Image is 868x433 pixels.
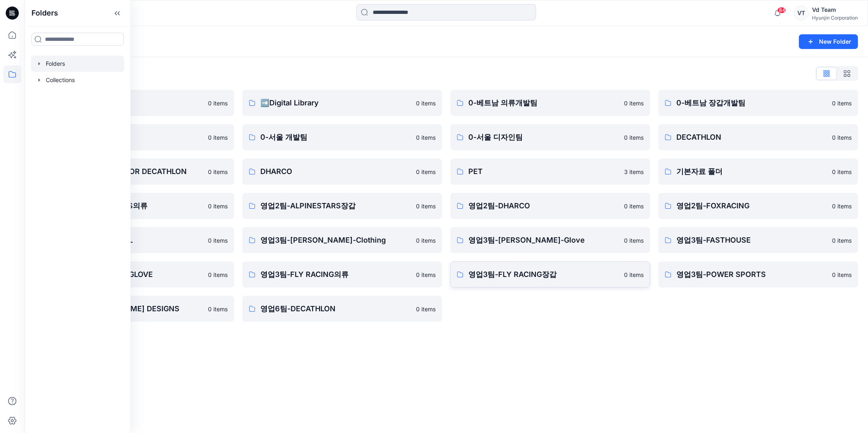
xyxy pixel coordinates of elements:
p: 0-베트남 의류개발팀 [468,97,619,109]
span: 84 [777,7,786,13]
p: 0 items [416,202,436,210]
a: 0-베트남 의류개발팀0 items [450,90,650,116]
a: 영업2팀-ALPINESTARS장갑0 items [242,193,442,219]
a: 영업3팀-[PERSON_NAME]-Clothing0 items [242,227,442,253]
p: 0 items [208,167,228,176]
p: 영업3팀-POWER SPORTS [676,269,827,280]
a: ♻️Project0 items [34,90,234,116]
a: 영업3팀-FLY RACING의류0 items [242,261,442,288]
p: ➡️Digital Library [260,97,411,109]
a: 0-베트남 장갑개발팀0 items [658,90,858,116]
p: 0 items [416,305,436,313]
a: DESIGN PROPOSAL FOR DECATHLON0 items [34,158,234,185]
p: 0 items [208,236,228,245]
div: Hyunjin Corporation [812,15,858,21]
a: 영업3팀-[PERSON_NAME]-Glove0 items [450,227,650,253]
p: DHARCO [260,166,411,177]
p: 3 items [624,167,644,176]
a: DECATHLON0 items [658,124,858,150]
p: 0-서울 디자인팀 [468,132,619,143]
p: 0 items [416,270,436,279]
div: Vd Team [812,5,858,15]
p: 0 items [624,236,644,245]
p: 0 items [832,202,852,210]
p: 0 items [208,99,228,107]
p: 기본자료 폴더 [676,166,827,177]
a: 0-서울 디자인팀0 items [450,124,650,150]
p: 영업3팀-FLY RACING장갑 [468,269,619,280]
a: 0-서울 개발팀0 items [242,124,442,150]
a: 영업2팀-FOXRACING0 items [658,193,858,219]
a: 영업2팀-ALPINESTARS의류0 items [34,193,234,219]
p: 0 items [208,270,228,279]
p: 0 items [624,270,644,279]
p: 0 items [832,167,852,176]
p: 영업2팀-ALPINESTARS장갑 [260,200,411,212]
p: 영업3팀-[PERSON_NAME]-Glove [468,234,619,246]
a: 0-본사VD0 items [34,124,234,150]
a: 영업3팀-FASTHOUSE0 items [658,227,858,253]
a: 영업3팀-FASTHOUSE GLOVE0 items [34,261,234,288]
p: 영업3팀-FASTHOUSE [676,234,827,246]
p: 0-베트남 장갑개발팀 [676,97,827,109]
p: 0 items [416,167,436,176]
p: 0-서울 개발팀 [260,132,411,143]
a: 영업3팀-POWER SPORTS0 items [658,261,858,288]
p: 0 items [416,133,436,142]
p: 0 items [208,202,228,210]
p: 영업3팀-FLY RACING의류 [260,269,411,280]
a: 영업3팀-FLY RACING장갑0 items [450,261,650,288]
p: 0 items [416,236,436,245]
p: 영업6팀-DECATHLON [260,303,411,315]
a: 영업6팀-DECATHLON0 items [242,296,442,322]
a: 영업3팀-[PERSON_NAME] DESIGNS0 items [34,296,234,322]
p: 영업3팀-[PERSON_NAME]-Clothing [260,234,411,246]
p: DECATHLON [676,132,827,143]
p: 0 items [832,99,852,107]
p: 0 items [416,99,436,107]
p: PET [468,166,619,177]
a: ➡️Digital Library0 items [242,90,442,116]
a: PET3 items [450,158,650,185]
div: VT [794,6,809,20]
p: 0 items [832,270,852,279]
p: 0 items [832,236,852,245]
p: 영업2팀-FOXRACING [676,200,827,212]
p: 0 items [624,202,644,210]
a: 영업3팀-5.11 TACTICAL0 items [34,227,234,253]
a: 영업2팀-DHARCO0 items [450,193,650,219]
a: DHARCO0 items [242,158,442,185]
p: 0 items [208,133,228,142]
p: 0 items [208,305,228,313]
p: 0 items [624,99,644,107]
p: 영업2팀-DHARCO [468,200,619,212]
a: 기본자료 폴더0 items [658,158,858,185]
p: 0 items [832,133,852,142]
button: New Folder [799,34,858,49]
p: 0 items [624,133,644,142]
